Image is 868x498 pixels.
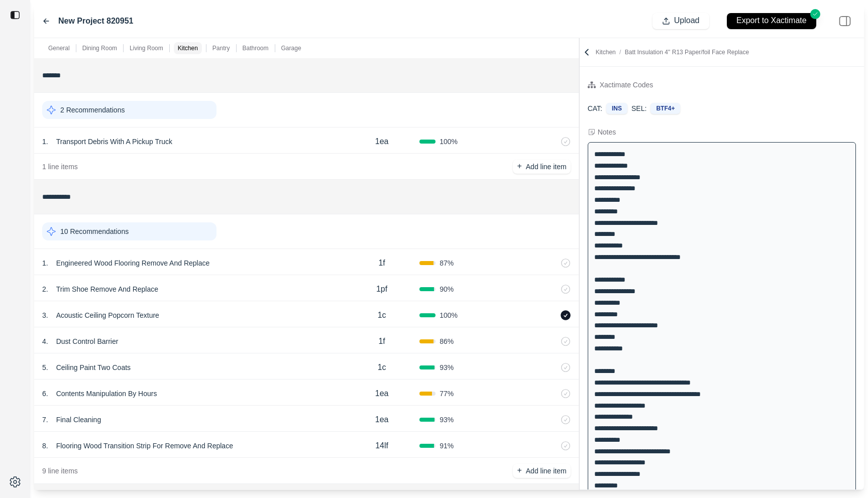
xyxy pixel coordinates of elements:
[440,137,458,147] span: 100 %
[674,15,700,27] p: Upload
[42,389,48,399] p: 6 .
[52,413,105,427] p: Final Cleaning
[378,361,386,374] p: 1c
[378,257,385,269] p: 1f
[440,310,458,320] span: 100 %
[10,10,20,20] img: toggle sidebar
[42,310,48,320] p: 3 .
[598,127,616,137] div: Notes
[440,415,454,425] span: 93 %
[625,49,749,56] span: Batt Insulation 4'' R13 Paper/foil Face Replace
[727,13,816,29] button: Export to Xactimate
[650,103,680,114] div: BTF4+
[653,13,709,29] button: Upload
[375,136,389,148] p: 1ea
[375,414,389,426] p: 1ea
[52,439,237,453] p: Flooring Wood Transition Strip For Remove And Replace
[82,44,117,52] p: Dining Room
[616,49,625,56] span: /
[440,441,454,451] span: 91 %
[513,160,570,174] button: +Add line item
[42,162,78,172] p: 1 line items
[588,103,602,113] p: CAT:
[378,309,386,321] p: 1c
[517,161,521,172] p: +
[526,466,567,476] p: Add line item
[52,360,135,375] p: Ceiling Paint Two Coats
[42,441,48,451] p: 8 .
[52,387,161,401] p: Contents Manipulation By Hours
[52,308,163,322] p: Acoustic Ceiling Popcorn Texture
[440,389,454,399] span: 77 %
[517,465,521,476] p: +
[42,415,48,425] p: 7 .
[526,162,567,172] p: Add line item
[48,44,70,52] p: General
[717,8,826,34] button: Export to Xactimate
[52,282,162,296] p: Trim Shoe Remove And Replace
[212,44,230,52] p: Pantry
[440,362,454,372] span: 93 %
[42,362,48,372] p: 5 .
[60,105,125,115] p: 2 Recommendations
[596,48,749,56] p: Kitchen
[60,226,129,236] p: 10 Recommendations
[42,466,78,476] p: 9 line items
[600,79,654,91] div: Xactimate Codes
[440,258,454,268] span: 87 %
[736,15,807,27] p: Export to Xactimate
[58,15,133,27] label: New Project 820951
[834,10,856,32] img: right-panel.svg
[243,44,269,52] p: Bathroom
[52,256,214,270] p: Engineered Wood Flooring Remove And Replace
[42,258,48,268] p: 1 .
[375,388,389,400] p: 1ea
[42,336,48,346] p: 4 .
[42,137,48,147] p: 1 .
[178,44,198,52] p: Kitchen
[42,284,48,294] p: 2 .
[606,103,627,114] div: INS
[631,103,646,113] p: SEL:
[375,440,388,452] p: 14lf
[130,44,163,52] p: Living Room
[376,283,387,295] p: 1pf
[513,464,570,478] button: +Add line item
[378,335,385,347] p: 1f
[440,336,454,346] span: 86 %
[281,44,301,52] p: Garage
[440,284,454,294] span: 90 %
[52,334,123,348] p: Dust Control Barrier
[52,135,176,149] p: Transport Debris With A Pickup Truck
